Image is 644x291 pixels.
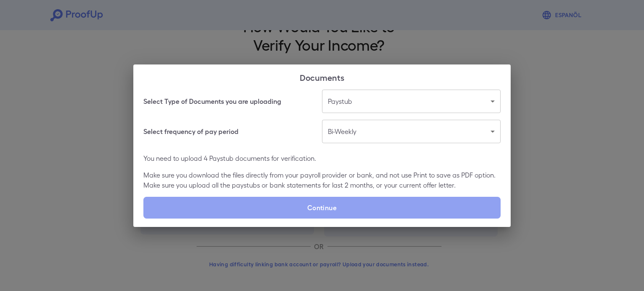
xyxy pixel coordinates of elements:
[143,197,501,219] label: Continue
[322,120,501,143] div: Bi-Weekly
[143,96,281,106] h6: Select Type of Documents you are uploading
[143,153,501,163] p: You need to upload 4 Paystub documents for verification.
[133,64,511,90] h2: Documents
[143,126,239,136] h6: Select frequency of pay period
[322,90,501,113] div: Paystub
[143,170,501,190] p: Make sure you download the files directly from your payroll provider or bank, and not use Print t...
